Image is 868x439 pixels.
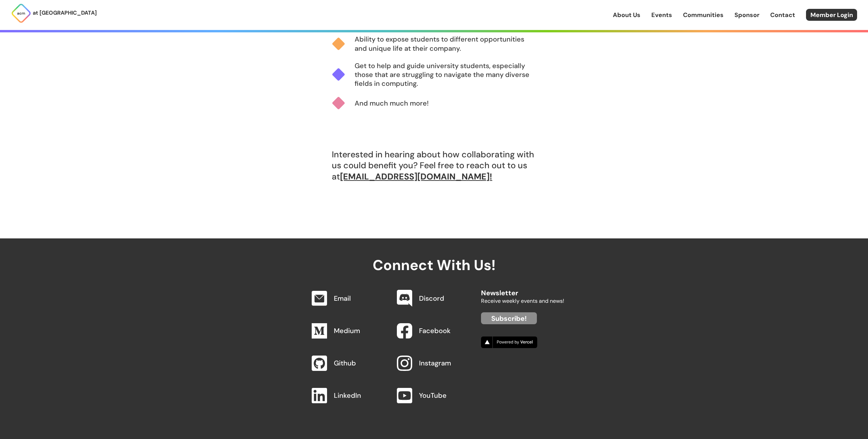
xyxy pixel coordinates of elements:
img: Discord [397,290,412,307]
a: Medium [334,326,360,335]
a: [EMAIL_ADDRESS][DOMAIN_NAME]! [340,171,492,182]
a: Email [334,294,351,303]
a: Contact [770,11,795,19]
a: Facebook [419,326,451,335]
p: Receive weekly events and news! [481,297,564,305]
img: Facebook [397,323,412,339]
p: Ability to expose students to different opportunities and unique life at their company. [355,35,536,52]
img: a Purple bullet [332,68,355,81]
a: LinkedIn [334,391,361,400]
a: Events [651,11,672,19]
img: Github [312,356,327,371]
img: a Yellow bullet [332,37,355,51]
span: Interested in hearing about how collaborating with us could benefit you? Feel free to reach out t... [332,119,536,210]
img: ACM Logo [11,3,31,23]
p: Get to help and guide university students, especially those that are struggling to navigate the m... [355,61,536,88]
a: Communities [683,11,724,19]
a: Member Login [806,9,857,21]
img: Instagram [397,356,412,371]
a: Subscribe! [481,312,537,324]
img: YouTube [397,388,412,403]
h2: Connect With Us! [304,238,564,273]
a: Sponsor [734,11,759,19]
a: About Us [613,11,640,19]
img: a Pink bullet [332,96,355,110]
h2: Newsletter [481,282,564,297]
a: Discord [419,294,444,303]
a: YouTube [419,391,447,400]
img: Email [312,291,327,306]
img: LinkedIn [312,388,327,403]
img: Vercel [481,336,537,348]
a: Github [334,359,356,367]
p: at [GEOGRAPHIC_DATA] [33,9,97,17]
p: And much much more! [355,99,429,108]
a: at [GEOGRAPHIC_DATA] [11,3,97,23]
a: Instagram [419,359,451,367]
img: Medium [312,323,327,339]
